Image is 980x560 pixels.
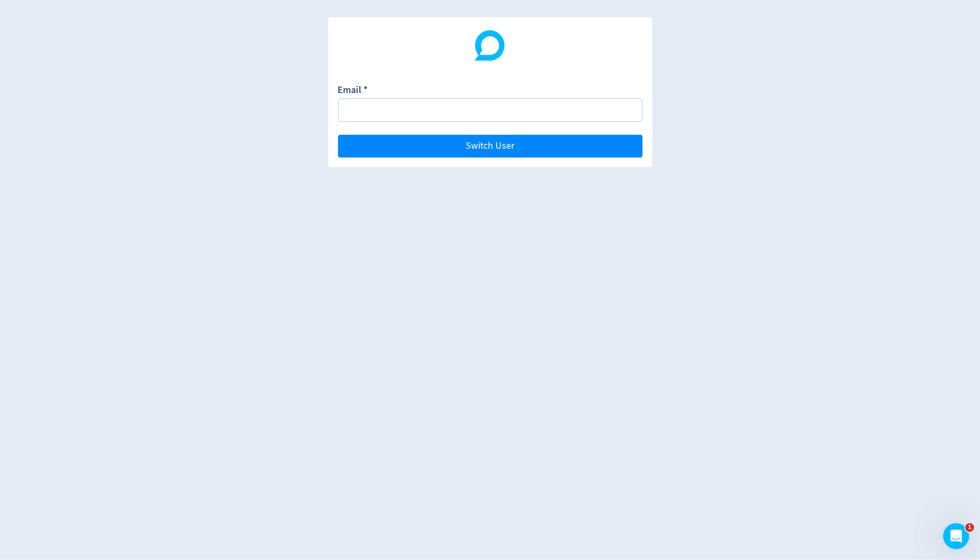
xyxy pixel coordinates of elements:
[466,141,514,151] span: Switch User
[475,30,505,61] img: Digivizer Logo
[943,523,969,549] iframe: Intercom live chat
[965,523,974,532] span: 1
[338,135,643,157] button: Switch User
[338,83,368,98] label: Email *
